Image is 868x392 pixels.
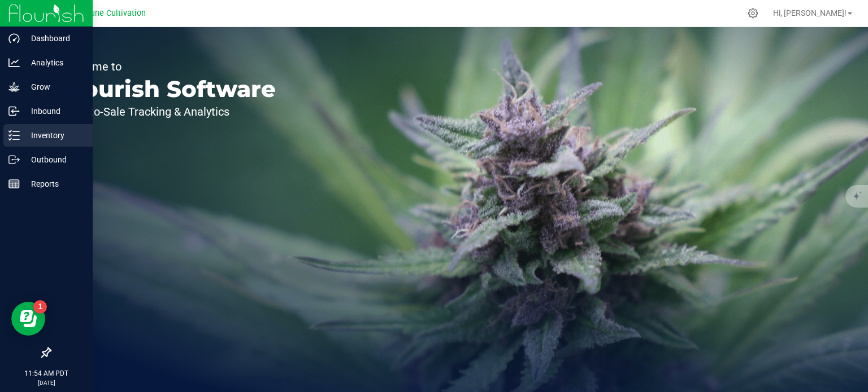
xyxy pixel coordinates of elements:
[20,80,88,94] p: Grow
[773,8,847,17] span: Hi, [PERSON_NAME]!
[5,368,88,378] p: 11:54 AM PDT
[20,104,88,118] p: Inbound
[746,8,760,19] div: Manage settings
[8,81,20,93] inline-svg: Grow
[8,33,20,44] inline-svg: Dashboard
[8,130,20,141] inline-svg: Inventory
[20,153,88,166] p: Outbound
[20,32,88,45] p: Dashboard
[5,378,88,387] p: [DATE]
[8,154,20,165] inline-svg: Outbound
[61,106,276,117] p: Seed-to-Sale Tracking & Analytics
[8,178,20,190] inline-svg: Reports
[8,57,20,68] inline-svg: Analytics
[11,302,45,336] iframe: Resource center
[8,105,20,117] inline-svg: Inbound
[20,177,88,191] p: Reports
[61,61,276,72] p: Welcome to
[33,300,47,314] iframe: Resource center unread badge
[85,8,146,18] span: Dune Cultivation
[61,78,276,100] p: Flourish Software
[20,56,88,69] p: Analytics
[20,129,88,142] p: Inventory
